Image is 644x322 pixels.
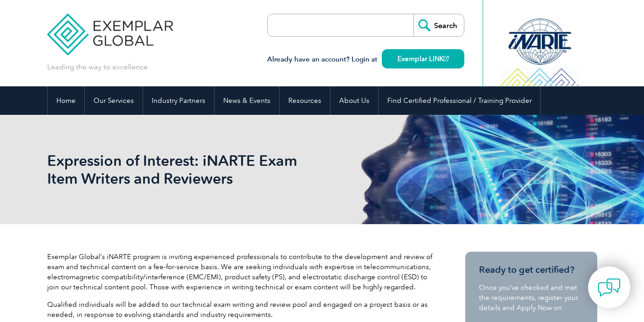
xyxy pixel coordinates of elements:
[215,86,279,115] a: News & Events
[444,56,449,61] img: open_square.png
[267,54,464,65] h3: Already have an account? Login at
[280,86,330,115] a: Resources
[379,86,540,115] a: Find Certified Professional / Training Provider
[85,86,143,115] a: Our Services
[47,152,399,187] h1: Expression of Interest: iNARTE Exam Item Writers and Reviewers
[598,276,621,299] img: contact-chat.png
[48,86,84,115] a: Home
[47,62,148,72] p: Leading the way to excellence
[143,86,214,115] a: Industry Partners
[47,299,432,320] p: Qualified individuals will be added to our technical exam writing and review pool and engaged on ...
[479,282,583,313] p: Once you’ve checked and met the requirements, register your details and Apply Now on
[479,264,583,276] h3: Ready to get certified?
[382,49,464,68] a: Exemplar LINK
[47,252,432,292] p: Exemplar Global’s iNARTE program is inviting experienced professionals to contribute to the devel...
[413,14,464,36] input: Search
[330,86,378,115] a: About Us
